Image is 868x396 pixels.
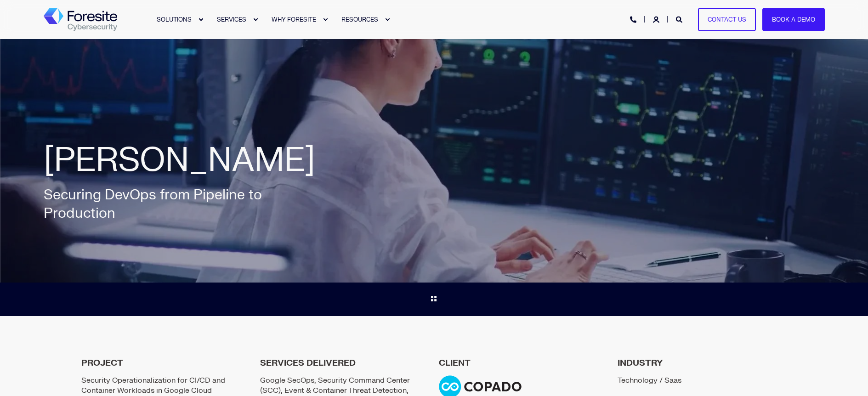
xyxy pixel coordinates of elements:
div: Expand SERVICES [253,17,258,23]
a: Contact Us [698,8,756,31]
a: Back to Home [44,8,117,31]
img: Foresite logo, a hexagon shape of blues with a directional arrow to the right hand side, and the ... [44,8,117,31]
a: Open Search [676,15,684,23]
a: Login [653,15,661,23]
div: Expand RESOURCES [385,17,390,23]
span: CLIENT [439,358,599,375]
a: Book a Demo [762,8,825,31]
div: Securing DevOps from Pipeline to Production [44,186,273,223]
span: RESOURCES [341,16,378,23]
span: SOLUTIONS [157,16,192,23]
span: INDUSTRY [618,358,778,375]
span: PROJECT [81,358,242,375]
span: SERVICES DELIVERED [260,358,420,375]
a: Go Back [431,294,437,305]
div: Expand SOLUTIONS [198,17,204,23]
span: [PERSON_NAME] [44,139,315,181]
span: WHY FORESITE [272,16,316,23]
div: Expand WHY FORESITE [323,17,328,23]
